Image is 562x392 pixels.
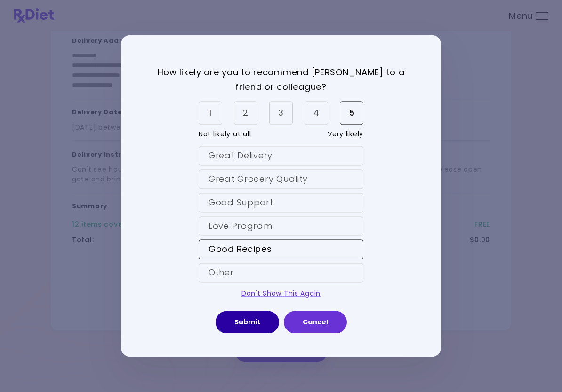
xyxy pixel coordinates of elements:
[305,102,328,125] div: 4
[340,102,363,125] div: 5
[199,216,363,236] div: Love Program
[199,193,363,212] div: Good Support
[269,102,293,125] div: 3
[284,311,347,334] button: Cancel
[216,311,279,334] button: Submit
[199,169,363,189] div: Great Grocery Quality
[199,127,251,142] span: Not likely at all
[199,146,363,166] div: Great Delivery
[234,102,257,125] div: 2
[199,102,222,125] div: 1
[241,289,321,298] a: Don't Show This Again
[328,127,363,142] span: Very likely
[145,65,417,94] p: How likely are you to recommend [PERSON_NAME] to a friend or colleague?
[199,263,363,283] div: Other
[199,240,363,259] div: Good Recipes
